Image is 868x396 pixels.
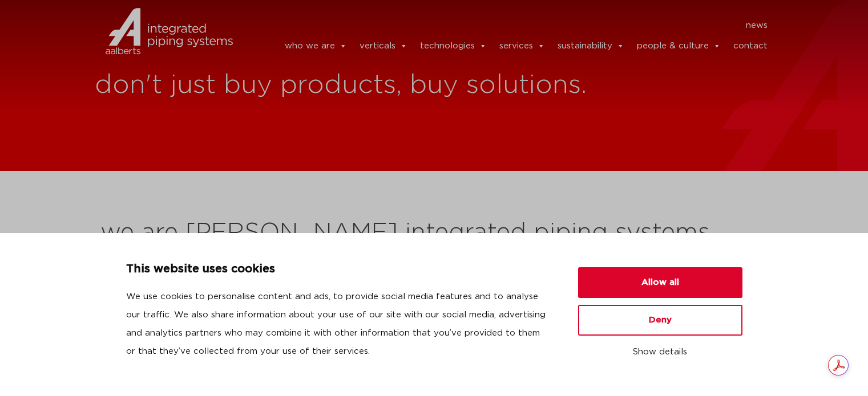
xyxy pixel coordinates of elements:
[578,267,742,298] button: Allow all
[126,260,551,279] p: This website uses cookies
[100,219,768,247] h2: we are [PERSON_NAME] integrated piping systems
[578,305,742,336] button: Deny
[250,17,768,35] nav: Menu
[746,17,768,35] a: news
[578,342,742,362] button: Show details
[637,35,721,58] a: people & culture
[360,35,407,58] a: verticals
[285,35,347,58] a: who we are
[126,288,551,361] p: We use cookies to personalise content and ads, to provide social media features and to analyse ou...
[558,35,624,58] a: sustainability
[499,35,545,58] a: services
[733,35,768,58] a: contact
[420,35,487,58] a: technologies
